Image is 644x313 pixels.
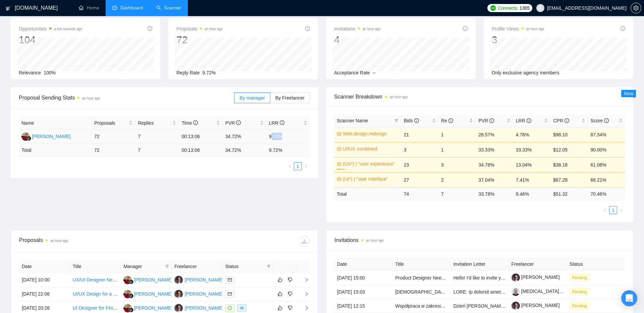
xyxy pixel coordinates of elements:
a: AG[PERSON_NAME] [21,133,70,139]
div: Proposals [19,236,164,247]
time: an hour ago [205,27,222,31]
td: 34.78% [476,157,513,172]
span: LRR [269,120,284,126]
td: [DATE] 15:03 [334,285,392,299]
span: Proposals [94,119,127,127]
td: $67.28 [550,172,588,187]
td: 3 [401,142,438,157]
span: crown [337,177,341,181]
div: [PERSON_NAME] [185,290,223,298]
span: info-circle [489,118,494,123]
time: an hour ago [526,27,544,31]
button: dislike [286,276,294,284]
td: 72 [92,130,135,144]
span: setting [631,5,641,11]
button: dislike [286,304,294,312]
th: Invitation Letter [450,258,508,271]
span: CPR [553,118,569,123]
a: Pending [570,289,592,294]
a: 1 [294,163,302,170]
span: info-circle [604,118,609,123]
span: Re [441,118,453,123]
span: mail [228,292,232,296]
a: (UX*) | "user experience" [343,160,397,168]
time: an hour ago [366,239,384,242]
td: 13.04% [513,157,550,172]
span: PVR [225,120,241,126]
a: UI Designer for Finishing Touches (Figma + Lovable) [73,305,182,311]
span: left [603,208,607,212]
span: filter [165,264,169,268]
span: Relevance [19,70,41,75]
span: dislike [288,277,292,283]
a: Współpraca w zakresie grafik [395,303,456,309]
time: an hour ago [50,239,68,243]
span: By manager [239,95,265,101]
li: Next Page [617,206,625,214]
img: c1C7RLOuIqWGUqC5q0T5g_uXYEr0nxaCA-yUGdWtBsKA4uU0FIzoRkz0CeEuyj6lff [512,273,520,282]
button: right [302,162,310,170]
span: Status [225,263,264,270]
span: info-circle [280,120,284,125]
td: 00:13:06 [179,144,222,157]
span: info-circle [414,118,419,123]
span: download [299,239,309,244]
td: $ 51.32 [550,187,588,200]
li: Previous Page [601,206,609,214]
td: Total [334,187,401,200]
time: an hour ago [82,97,100,100]
th: Status [567,258,625,271]
span: Pending [570,302,590,310]
th: Replies [135,117,179,130]
td: 4.76% [513,127,550,142]
img: AG [123,304,132,312]
td: 33.33% [513,142,550,157]
span: left [288,164,292,168]
td: 34.72% [223,130,266,144]
span: like [278,291,282,297]
a: [PERSON_NAME] [512,303,560,308]
img: c1yZ1MxMenIC6Wrw_sqpULIawBCBDjBqEkX-Bn-xqEsi0CdSbudS652U_gcZy3AvIZ [512,288,520,296]
span: dashboard [112,5,117,10]
td: 7 [438,187,476,200]
th: Name [19,117,92,130]
button: left [286,162,294,170]
td: [DATE] 12:15 [334,299,392,313]
td: 7 [135,144,179,157]
span: Scanner Breakdown [334,92,625,101]
span: filter [265,261,272,271]
li: Previous Page [286,162,294,170]
a: UI/UX combined [343,145,397,152]
a: [DEMOGRAPHIC_DATA] Speakers of Polish – Talent Bench for Future Managed Services Recording Projects [395,289,623,295]
a: Web,design,redesign [343,130,397,137]
button: dislike [286,290,294,298]
span: dislike [288,291,292,297]
td: 33.33% [476,142,513,157]
div: [PERSON_NAME] [134,304,172,312]
time: an hour ago [363,27,380,31]
span: Profile Views [492,25,544,33]
span: like [278,277,282,283]
span: right [299,277,309,282]
img: c1C7RLOuIqWGUqC5q0T5g_uXYEr0nxaCA-yUGdWtBsKA4uU0FIzoRkz0CeEuyj6lff [512,302,520,310]
td: UX/UI Designer Needed for Health App Image Capture Functionality [70,273,121,287]
div: 3 [492,34,544,46]
span: right [619,208,623,212]
a: BP[PERSON_NAME] [174,291,223,296]
td: $12.05 [550,142,588,157]
td: $38.18 [550,157,588,172]
img: BP [174,304,183,312]
button: download [299,236,310,247]
td: 34.72 % [223,144,266,157]
td: 1 [438,142,476,157]
div: [PERSON_NAME] [32,133,70,140]
span: LRR [516,118,531,123]
span: Opportunities [19,25,82,33]
span: Dashboard [120,5,143,11]
span: Only exclusive agency members [492,70,559,75]
span: New [624,91,633,96]
span: right [304,164,308,168]
button: like [276,290,284,298]
span: 100% [44,70,56,75]
span: Invitations [334,25,380,33]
